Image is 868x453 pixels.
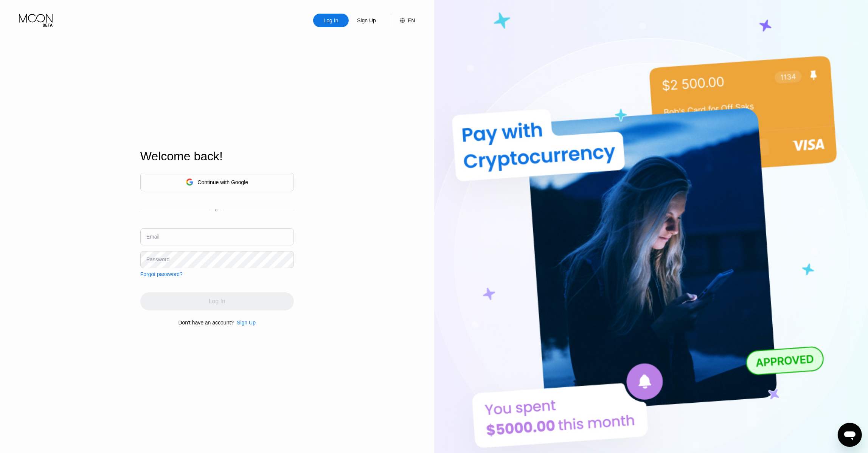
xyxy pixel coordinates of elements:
div: Sign Up [349,14,384,27]
div: Email [146,234,160,240]
iframe: Button to launch messaging window [838,423,862,447]
div: EN [408,17,415,23]
div: Don't have an account? [179,320,234,326]
div: EN [392,14,415,27]
div: Forgot password? [140,271,183,277]
div: Log In [323,17,339,24]
div: Sign Up [234,320,256,326]
div: Continue with Google [140,173,294,191]
div: or [215,207,219,213]
div: Password [146,256,169,262]
div: Continue with Google [197,179,248,185]
div: Log In [313,14,349,27]
div: Welcome back! [140,149,294,163]
div: Sign Up [356,17,377,24]
div: Sign Up [237,320,256,326]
